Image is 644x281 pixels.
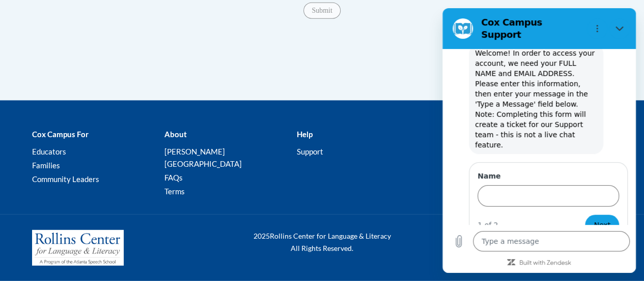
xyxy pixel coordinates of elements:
[32,147,66,156] a: Educators
[164,147,241,168] a: [PERSON_NAME][GEOGRAPHIC_DATA]
[32,161,60,170] a: Families
[254,232,270,240] span: 2025
[164,130,186,139] b: About
[223,230,422,254] div: Rollins Center for Language & Literacy All Rights Reserved.
[32,130,89,139] b: Cox Campus For
[164,173,182,182] a: FAQs
[32,174,99,184] a: Community Leaders
[32,230,124,266] img: Rollins Center for Language & Literacy - A Program of the Atlanta Speech School
[296,130,312,139] b: Help
[296,147,323,156] a: Support
[442,8,636,273] iframe: Messaging window
[164,187,184,196] a: Terms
